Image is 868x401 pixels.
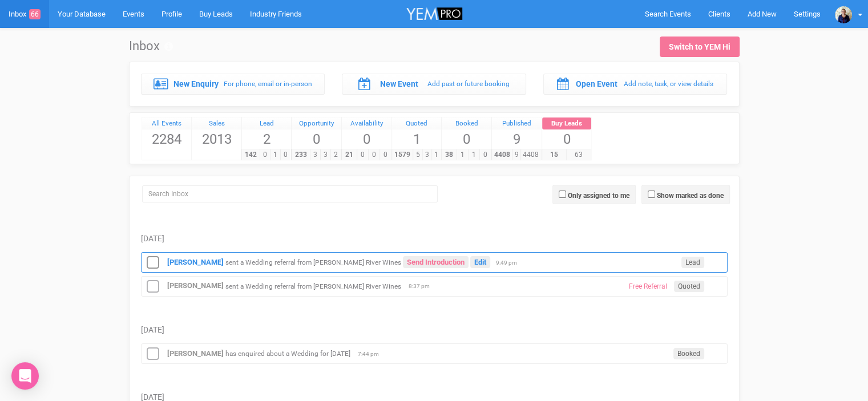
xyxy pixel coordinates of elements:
a: Availability [342,118,391,130]
span: 21 [341,149,357,160]
a: Switch to YEM Hi [660,37,740,57]
small: For phone, email or in-person [224,80,312,88]
small: sent a Wedding referral from [PERSON_NAME] River Wines [225,258,401,266]
span: 3 [422,149,432,160]
span: Booked [673,348,704,359]
span: 233 [291,149,310,160]
input: Search Inbox [142,185,438,202]
span: 2013 [192,129,241,149]
a: [PERSON_NAME] [167,258,224,266]
span: 1 [270,149,281,160]
span: 0 [280,149,291,160]
a: Booked [442,118,491,130]
span: 0 [357,149,369,160]
h5: [DATE] [141,234,728,243]
small: has enquired about a Wedding for [DATE] [225,350,350,358]
span: Add New [748,10,777,18]
span: 1 [468,149,480,160]
span: 9:49 pm [496,259,524,267]
a: Opportunity [292,118,341,130]
label: Only assigned to me [568,191,629,201]
span: 9 [492,129,542,149]
span: 0 [380,149,391,160]
span: 0 [292,129,341,149]
span: 15 [542,149,567,160]
label: Open Event [576,78,617,90]
span: 1 [457,149,469,160]
span: Clients [708,10,730,18]
span: Free Referral [625,281,671,292]
span: 0 [442,129,491,149]
div: Switch to YEM Hi [669,41,730,52]
span: 7:44 pm [358,350,386,358]
a: Sales [192,118,241,130]
div: Open Intercom Messenger [11,362,39,390]
a: Open Event Add note, task, or view details [543,74,728,94]
span: 1 [392,129,442,149]
span: 4408 [520,149,542,160]
h1: Inbox [129,39,173,53]
span: 0 [342,129,391,149]
span: 66 [29,9,41,19]
a: New Event Add past or future booking [342,74,526,94]
span: 1579 [391,149,413,160]
span: 0 [368,149,380,160]
span: 2284 [142,129,192,149]
span: 3 [310,149,321,160]
span: 2 [330,149,341,160]
img: open-uri20200401-4-bba0o7 [835,6,852,23]
span: 4408 [491,149,512,160]
span: 0 [542,129,592,149]
a: Edit [470,256,490,268]
span: 38 [441,149,457,160]
label: New Enquiry [173,78,219,90]
a: All Events [142,118,192,130]
span: 2 [242,129,292,149]
span: 1 [431,149,441,160]
label: New Event [380,78,418,90]
span: 3 [320,149,331,160]
span: 0 [260,149,271,160]
a: Buy Leads [542,118,592,130]
small: Add note, task, or view details [624,80,713,88]
small: sent a Wedding referral from [PERSON_NAME] River Wines [225,282,401,290]
a: Lead [242,118,292,130]
a: Published [492,118,542,130]
a: [PERSON_NAME] [167,281,224,290]
span: Search Events [645,10,691,18]
span: 63 [566,149,591,160]
a: Quoted [392,118,442,130]
span: 0 [479,149,491,160]
span: 5 [413,149,422,160]
span: Quoted [674,281,704,292]
a: New Enquiry For phone, email or in-person [141,74,325,94]
a: [PERSON_NAME] [167,349,224,358]
span: 142 [241,149,260,160]
small: Add past or future booking [427,80,510,88]
span: 8:37 pm [409,282,437,290]
label: Show marked as done [657,191,724,201]
span: Lead [681,257,704,268]
h5: [DATE] [141,326,728,334]
span: 9 [512,149,521,160]
a: Send Introduction [403,256,469,268]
